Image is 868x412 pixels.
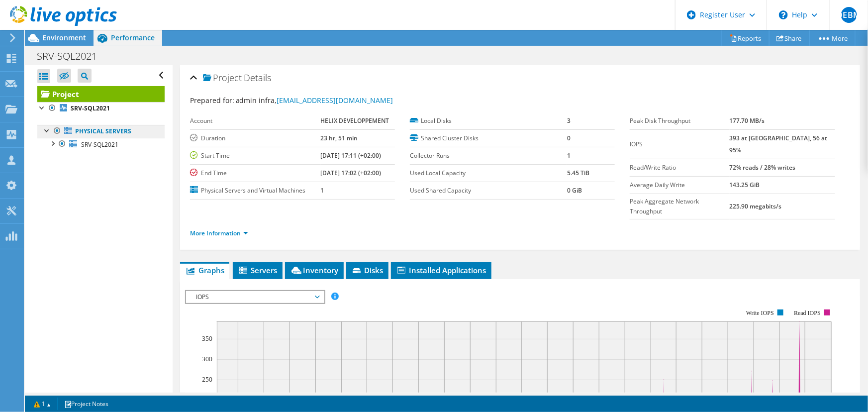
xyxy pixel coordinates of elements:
b: SRV-SQL2021 [71,104,110,112]
a: Project [37,86,165,102]
label: Duration [190,133,321,143]
span: Details [244,72,272,84]
label: Peak Disk Throughput [630,116,729,126]
text: 300 [202,355,212,363]
svg: \n [779,10,788,19]
b: 1 [321,186,324,195]
label: Start Time [190,151,321,161]
a: Project Notes [57,398,115,410]
label: End Time [190,168,321,178]
label: Average Daily Write [630,180,729,190]
a: Reports [722,30,770,46]
b: 23 hr, 51 min [321,134,358,142]
b: 72% reads / 28% writes [730,163,796,172]
h1: SRV-SQL2021 [32,51,112,62]
label: Used Shared Capacity [410,186,567,196]
span: Performance [111,33,155,42]
label: Physical Servers and Virtual Machines [190,186,321,196]
span: Installed Applications [396,265,486,275]
a: Physical Servers [37,125,165,138]
label: IOPS [630,139,729,149]
span: SRV-SQL2021 [81,140,118,149]
b: 0 GiB [567,186,582,195]
label: Account [190,116,321,126]
a: More [809,30,856,46]
b: 143.25 GiB [730,181,760,189]
span: Graphs [185,265,224,275]
text: 350 [202,334,212,343]
span: Environment [42,33,86,42]
a: SRV-SQL2021 [37,102,165,115]
b: 393 at [GEOGRAPHIC_DATA], 56 at 95% [730,134,828,154]
b: HELIX DEVELOPPEMENT [321,116,389,125]
a: More Information [190,229,248,237]
label: Prepared for: [190,96,234,105]
span: Servers [238,265,278,275]
b: 225.90 megabits/s [730,202,782,210]
span: Project [203,73,242,83]
label: Shared Cluster Disks [410,133,567,143]
b: 177.70 MB/s [730,116,765,125]
a: [EMAIL_ADDRESS][DOMAIN_NAME] [277,96,393,105]
label: Peak Aggregate Network Throughput [630,197,729,216]
label: Read/Write Ratio [630,163,729,173]
b: [DATE] 17:11 (+02:00) [321,151,382,160]
span: IOPS [191,291,319,303]
b: 3 [567,116,571,125]
text: Write IOPS [746,309,774,316]
label: Used Local Capacity [410,168,567,178]
a: SRV-SQL2021 [37,138,165,151]
b: [DATE] 17:02 (+02:00) [321,169,382,177]
span: Disks [351,265,384,275]
span: Inventory [290,265,339,275]
a: 1 [27,398,58,410]
b: 5.45 TiB [567,169,589,177]
b: 0 [567,134,571,142]
a: Share [769,30,810,46]
text: 250 [202,375,212,384]
b: 1 [567,151,571,160]
span: admin infra, [236,96,393,105]
text: Read IOPS [794,309,821,316]
label: Collector Runs [410,151,567,161]
span: DEBM [841,7,857,23]
label: Local Disks [410,116,567,126]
